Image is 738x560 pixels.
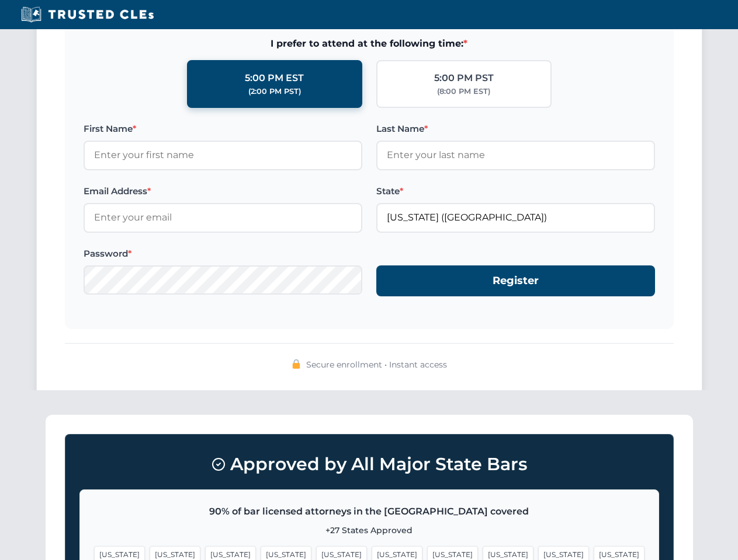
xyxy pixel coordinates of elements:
[306,358,447,371] span: Secure enrollment • Instant access
[292,359,301,369] img: 🔒
[376,265,655,296] button: Register
[84,184,362,198] label: Email Address
[84,247,362,261] label: Password
[84,36,655,51] span: I prefer to attend at the following time:
[437,86,490,97] div: (8:00 PM EST)
[94,504,645,519] p: 90% of bar licensed attorneys in the [GEOGRAPHIC_DATA] covered
[18,6,157,23] img: Trusted CLEs
[84,141,362,170] input: Enter your first name
[248,86,301,97] div: (2:00 PM PST)
[376,203,655,232] input: Florida (FL)
[376,141,655,170] input: Enter your last name
[94,524,645,537] p: +27 States Approved
[245,71,304,86] div: 5:00 PM EST
[376,122,655,136] label: Last Name
[434,71,494,86] div: 5:00 PM PST
[84,122,362,136] label: First Name
[84,203,362,232] input: Enter your email
[79,449,659,480] h3: Approved by All Major State Bars
[376,184,655,198] label: State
